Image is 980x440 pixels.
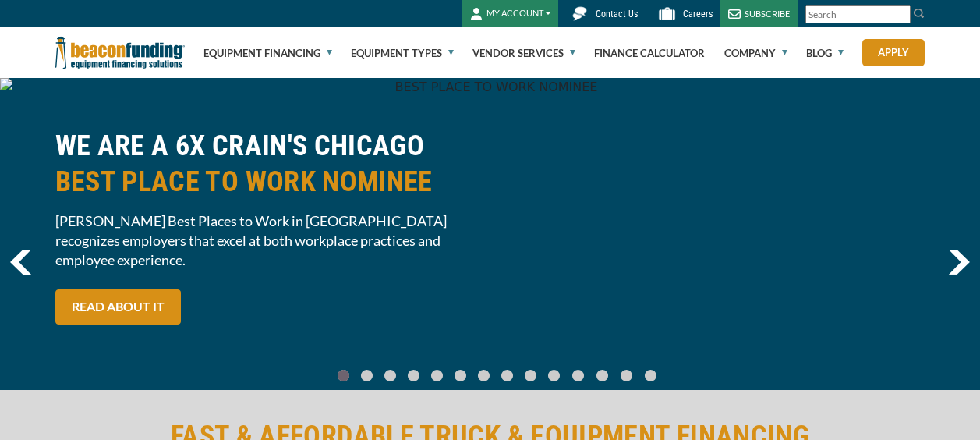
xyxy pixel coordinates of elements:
[641,369,660,382] a: Go To Slide 13
[617,369,636,382] a: Go To Slide 12
[724,28,787,78] a: Company
[913,7,925,20] img: Search
[498,369,517,382] a: Go To Slide 7
[475,369,494,382] a: Go To Slide 6
[381,369,400,382] a: Go To Slide 2
[806,28,844,78] a: Blog
[522,369,540,382] a: Go To Slide 8
[55,289,181,325] a: READ ABOUT IT
[55,211,481,270] span: [PERSON_NAME] Best Places to Work in [GEOGRAPHIC_DATA] recognizes employers that excel at both wo...
[594,28,705,78] a: Finance Calculator
[334,369,353,382] a: Go To Slide 0
[358,369,377,382] a: Go To Slide 1
[683,9,713,20] span: Careers
[948,250,970,275] img: Right Navigator
[568,369,588,382] a: Go To Slide 10
[805,5,911,23] input: Search
[55,128,481,200] h2: WE ARE A 6X CRAIN'S CHICAGO
[545,369,564,382] a: Go To Slide 9
[948,250,970,275] a: next
[351,28,454,78] a: Equipment Types
[10,250,31,275] a: previous
[451,369,470,382] a: Go To Slide 5
[10,250,31,275] img: Left Navigator
[203,28,332,78] a: Equipment Financing
[596,9,638,20] span: Contact Us
[55,164,481,200] span: BEST PLACE TO WORK NOMINEE
[428,369,447,382] a: Go To Slide 4
[894,9,907,21] a: Clear search text
[593,369,612,382] a: Go To Slide 11
[472,28,575,78] a: Vendor Services
[55,27,185,78] img: Beacon Funding Corporation logo
[405,369,423,382] a: Go To Slide 3
[862,39,925,66] a: Apply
